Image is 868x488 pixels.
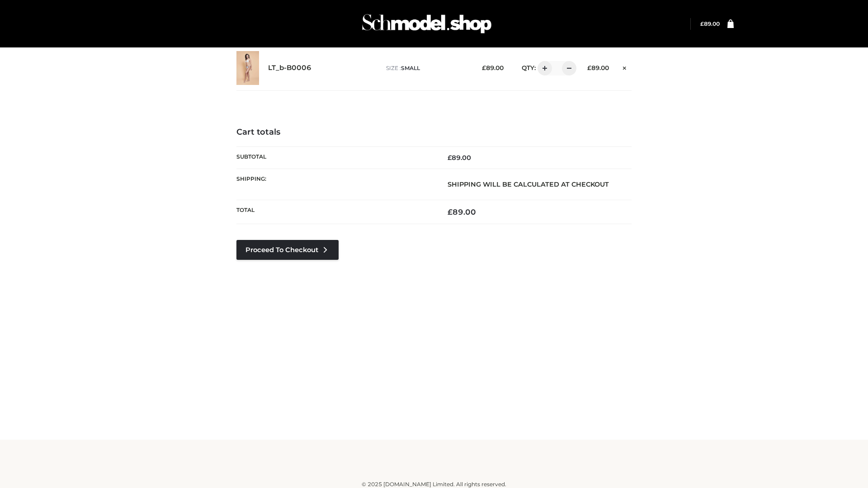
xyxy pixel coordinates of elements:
[236,51,259,85] img: LT_b-B0006 - SMALL
[448,180,609,188] strong: Shipping will be calculated at checkout
[236,200,434,224] th: Total
[268,64,311,72] a: LT_b-B0006
[618,61,632,73] a: Remove this item
[236,146,434,169] th: Subtotal
[448,154,452,162] span: £
[587,64,609,71] bdi: 89.00
[587,64,591,71] span: £
[236,127,632,137] h4: Cart totals
[448,207,453,216] span: £
[700,20,720,27] a: £89.00
[386,64,468,72] p: size :
[401,65,420,71] span: SMALL
[513,61,573,75] div: QTY:
[236,240,339,260] a: Proceed to Checkout
[482,64,486,71] span: £
[236,169,434,200] th: Shipping:
[482,64,504,71] bdi: 89.00
[700,20,704,27] span: £
[448,207,476,216] bdi: 89.00
[448,154,471,162] bdi: 89.00
[359,6,495,42] img: Schmodel Admin 964
[700,20,720,27] bdi: 89.00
